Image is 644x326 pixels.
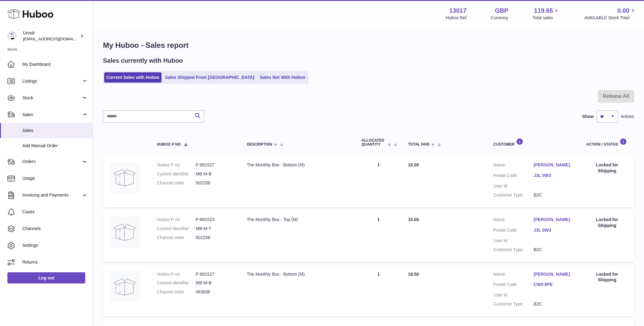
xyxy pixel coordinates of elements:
[157,180,196,186] dt: Channel order
[196,171,234,177] dd: MB-M-B
[109,162,140,193] img: no-photo.jpg
[258,72,307,83] a: Sales Not With Huboo
[157,235,196,241] dt: Channel order
[247,271,349,277] div: The Monthly Box - Bottom (M)
[104,72,162,83] a: Current Sales with Huboo
[22,242,88,248] span: Settings
[247,143,272,147] span: Description
[355,156,402,207] td: 1
[493,183,534,189] dt: User Id
[196,271,234,277] dd: P-881527
[247,217,349,223] div: The Monthly Box - Top (M)
[493,247,534,253] dt: Customer Type
[103,57,183,65] h2: Sales currently with Huboo
[103,40,634,50] h1: My Huboo - Sales report
[22,143,88,149] span: Add Manual Order
[621,114,634,120] span: entries
[493,173,534,180] dt: Postal Code
[7,31,17,41] img: sofiapanwar@gmail.com
[196,280,234,286] dd: MB-M-B
[22,61,88,67] span: My Dashboard
[534,247,574,253] dd: B2C
[22,192,82,198] span: Invoicing and Payments
[408,162,419,167] span: 15.00
[157,280,196,286] dt: Current identifier
[157,217,196,223] dt: Huboo P no
[23,36,91,41] span: [EMAIL_ADDRESS][DOMAIN_NAME]
[109,217,140,248] img: no-photo.jpg
[157,226,196,232] dt: Current identifier
[22,112,82,118] span: Sales
[586,271,628,283] div: Locked for Shipping
[196,226,234,232] dd: MB-M-T
[617,7,629,15] span: 0.00
[534,162,574,168] a: [PERSON_NAME]
[493,162,534,170] dt: Name
[22,95,82,101] span: Stock
[157,171,196,177] dt: Current identifier
[22,78,82,84] span: Listings
[493,282,534,289] dt: Postal Code
[355,211,402,262] td: 1
[157,289,196,295] dt: Channel order
[7,272,85,283] a: Log out
[582,114,594,120] label: Show
[493,271,534,279] dt: Name
[196,217,234,223] dd: P-881523
[534,282,574,288] a: CW9 8PE
[355,265,402,317] td: 1
[196,180,234,186] dd: 502258
[22,159,82,165] span: Orders
[446,15,467,21] div: Huboo Ref
[584,15,637,21] span: AVAILABLE Stock Total
[493,301,534,307] dt: Customer Type
[408,217,419,222] span: 15.00
[23,30,79,42] div: Unndr
[22,226,88,232] span: Channels
[157,271,196,277] dt: Huboo P no
[22,209,88,215] span: Cases
[532,15,560,21] span: Total sales
[362,138,386,147] span: ALLOCATED Quantity
[493,217,534,224] dt: Name
[408,143,430,147] span: Total paid
[22,175,88,181] span: Usage
[22,128,88,134] span: Sales
[157,143,181,147] span: Huboo P no
[247,162,349,168] div: The Monthly Box - Bottom (M)
[157,162,196,168] dt: Huboo P no
[534,7,553,15] span: 119.65
[495,7,508,15] strong: GBP
[109,271,140,302] img: no-photo.jpg
[493,227,534,235] dt: Postal Code
[493,292,534,298] dt: User Id
[196,162,234,168] dd: P-881527
[534,227,574,233] a: J3L 0W3
[22,259,88,265] span: Returns
[493,192,534,198] dt: Customer Type
[163,72,256,83] a: Sales Shipped From [GEOGRAPHIC_DATA]
[534,271,574,277] a: [PERSON_NAME]
[534,301,574,307] dd: B2C
[493,238,534,244] dt: User Id
[586,217,628,229] div: Locked for Shipping
[196,289,234,295] dd: #63836
[534,173,574,179] a: J3L 0W3
[534,217,574,223] a: [PERSON_NAME]
[586,162,628,174] div: Locked for Shipping
[408,272,419,277] span: 18.50
[586,138,628,147] div: Action / Status
[491,15,509,21] div: Currency
[449,7,467,15] strong: 13017
[493,138,574,147] div: Customer
[532,7,560,21] a: 119.65 Total sales
[534,192,574,198] dd: B2C
[196,235,234,241] dd: 502258
[584,7,637,21] a: 0.00 AVAILABLE Stock Total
